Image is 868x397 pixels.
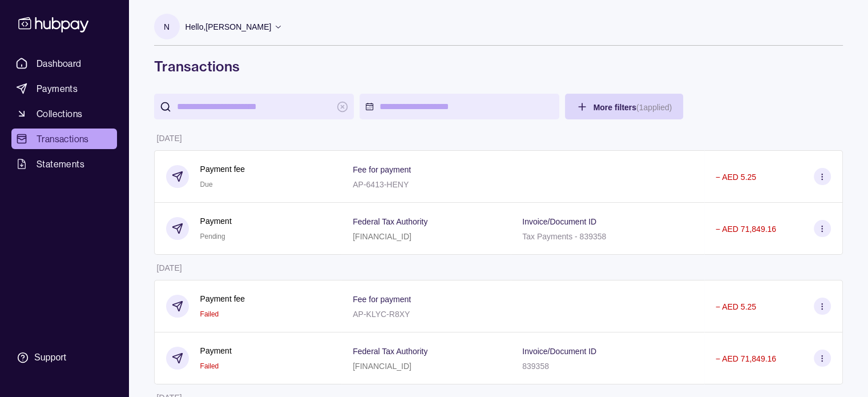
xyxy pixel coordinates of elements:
span: Failed [200,310,219,318]
p: − AED 5.25 [716,302,756,311]
p: − AED 71,849.16 [716,354,776,363]
a: Payments [11,78,117,99]
p: AP-KLYC-R8XY [353,310,410,319]
span: Statements [37,157,84,171]
p: Federal Tax Authority [353,347,427,356]
p: Fee for payment [353,165,411,174]
p: Payment [200,344,232,357]
input: search [177,94,331,119]
span: Transactions [37,132,89,146]
span: Failed [200,362,219,370]
p: [FINANCIAL_ID] [353,232,411,241]
p: Fee for payment [353,295,411,304]
p: − AED 71,849.16 [716,224,776,234]
a: Support [11,346,117,370]
span: Pending [200,232,225,240]
span: Collections [37,107,82,121]
p: Payment fee [200,163,245,175]
a: Transactions [11,129,117,149]
p: Invoice/Document ID [522,217,596,226]
a: Statements [11,154,117,174]
span: Due [200,181,213,189]
h1: Transactions [154,57,843,75]
p: Invoice/Document ID [522,347,596,356]
p: Payment fee [200,292,245,305]
p: [FINANCIAL_ID] [353,362,411,371]
p: [DATE] [157,134,182,143]
p: Payment [200,215,232,227]
p: ( 1 applied) [636,103,672,112]
span: Payments [37,82,78,95]
p: Federal Tax Authority [353,217,427,226]
a: Collections [11,103,117,124]
span: More filters [594,103,672,112]
button: More filters(1applied) [565,94,684,119]
p: [DATE] [157,263,182,272]
p: N [164,21,169,33]
p: − AED 5.25 [716,173,756,182]
p: Hello, [PERSON_NAME] [185,21,272,33]
p: 839358 [522,362,549,371]
p: AP-6413-HENY [353,180,409,189]
div: Support [34,351,66,364]
span: Dashboard [37,57,82,70]
a: Dashboard [11,53,117,74]
p: Tax Payments - 839358 [522,232,606,241]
